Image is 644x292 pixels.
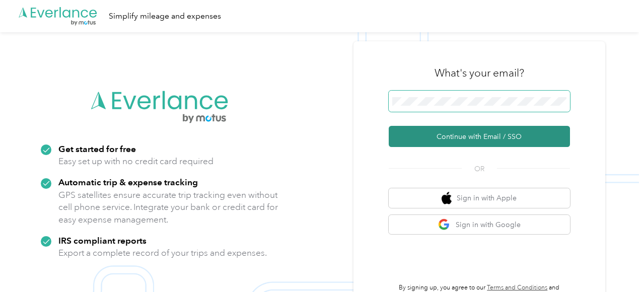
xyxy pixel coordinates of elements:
[58,143,136,154] strong: Get started for free
[58,155,213,168] p: Easy set up with no credit card required
[58,189,278,226] p: GPS satellites ensure accurate trip tracking even without cell phone service. Integrate your bank...
[58,235,147,246] strong: IRS compliant reports
[58,177,198,187] strong: Automatic trip & expense tracking
[487,284,547,291] a: Terms and Conditions
[389,126,570,147] button: Continue with Email / SSO
[438,218,451,231] img: google logo
[442,192,452,204] img: apple logo
[462,164,497,174] span: OR
[58,247,267,259] p: Export a complete record of your trips and expenses.
[389,188,570,208] button: apple logoSign in with Apple
[435,66,524,80] h3: What's your email?
[389,215,570,235] button: google logoSign in with Google
[109,10,221,23] div: Simplify mileage and expenses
